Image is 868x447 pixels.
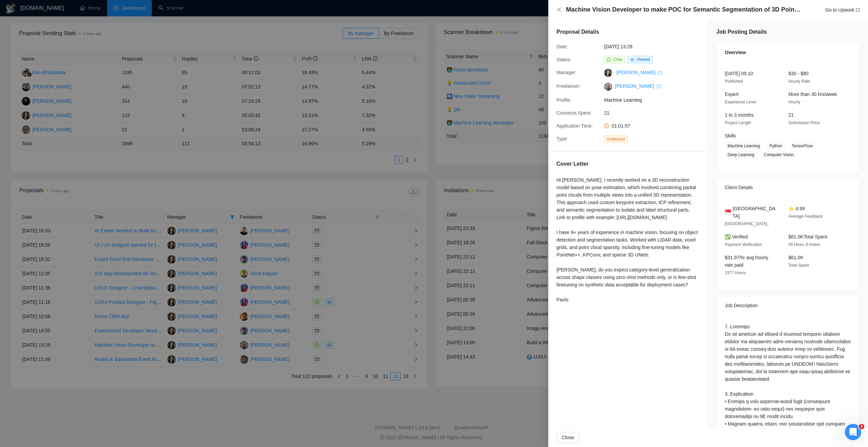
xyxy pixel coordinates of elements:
[556,176,700,303] div: Hi [PERSON_NAME], I recently worked on a 3D reconstruction model based on pose estimation, which ...
[604,135,628,143] span: Outbound
[725,242,762,247] span: Payment Verification
[556,97,571,103] span: Profile:
[789,142,815,150] span: TensorFlow
[725,71,753,76] span: [DATE] 09:10
[604,123,609,128] span: clock-circle
[725,79,743,84] span: Published
[788,206,805,211] span: ⭐ 4.99
[725,178,851,197] div: Client Details
[630,57,634,62] span: eye
[604,109,706,117] span: 21
[788,120,820,125] span: Submission Price
[556,7,562,13] button: Close
[607,57,611,62] span: message
[613,57,622,62] span: Chat
[716,28,767,36] h5: Job Posting Details
[788,71,808,76] span: $30 - $80
[725,112,754,118] span: 1 to 3 months
[788,214,823,219] span: Average Feedback
[725,255,768,268] span: $31.97/hr avg hourly rate paid
[612,123,630,129] span: 01:01:57
[556,136,568,142] span: Type:
[725,151,757,159] span: Deep Learning
[616,70,662,75] a: [PERSON_NAME] export
[725,49,746,56] span: Overview
[788,242,820,247] span: 55 Hires, 0 Active
[556,7,562,12] span: close
[725,120,751,125] span: Project Length
[604,96,706,104] span: Machine Learning
[788,234,827,239] span: $61.0K Total Spent
[725,142,763,150] span: Machine Learning
[733,205,778,220] span: [GEOGRAPHIC_DATA]
[566,5,801,14] h4: Machine Vision Developer to make POC for Semantic Segmentation of 3D Point Clouds
[556,160,588,168] h5: Cover Letter
[604,83,612,91] img: c1bNrUOrIEmA2SDtewR3WpNv7SkIxnDdgK3S8ypKRFOUbGnZCdITuHNnm2tSkd8DQG
[556,432,580,443] button: Close
[657,84,661,88] span: export
[788,79,810,84] span: Hourly Rate
[788,100,800,104] span: Hourly
[788,255,803,260] span: $61.0K
[856,8,860,12] span: export
[788,112,794,118] span: 21
[562,434,574,441] span: Close
[556,57,571,62] span: Status:
[825,7,860,13] a: Go to Upworkexport
[556,123,593,129] span: Application Time:
[859,424,864,429] span: 2
[725,100,756,104] span: Experience Level
[725,221,770,226] span: [GEOGRAPHIC_DATA] -
[725,234,748,239] span: ✅ Verified
[725,133,736,138] span: Skills
[788,263,809,268] span: Total Spent
[637,57,650,62] span: Viewed
[556,110,592,116] span: Connects Spent:
[556,44,568,49] span: Date:
[556,83,581,89] span: Freelancer:
[788,92,837,97] span: More than 30 hrs/week
[725,270,746,275] span: 1577 Hours
[767,142,785,150] span: Python
[725,92,738,97] span: Expert
[556,70,577,75] span: Manager:
[556,28,599,36] h5: Proposal Details
[761,151,797,159] span: Computer Vision
[725,296,851,315] div: Job Description
[845,424,861,440] iframe: Intercom live chat
[658,71,662,75] span: export
[615,83,661,89] a: [PERSON_NAME] export
[725,209,731,216] img: 🇸🇬
[604,43,706,50] span: [DATE] 13:29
